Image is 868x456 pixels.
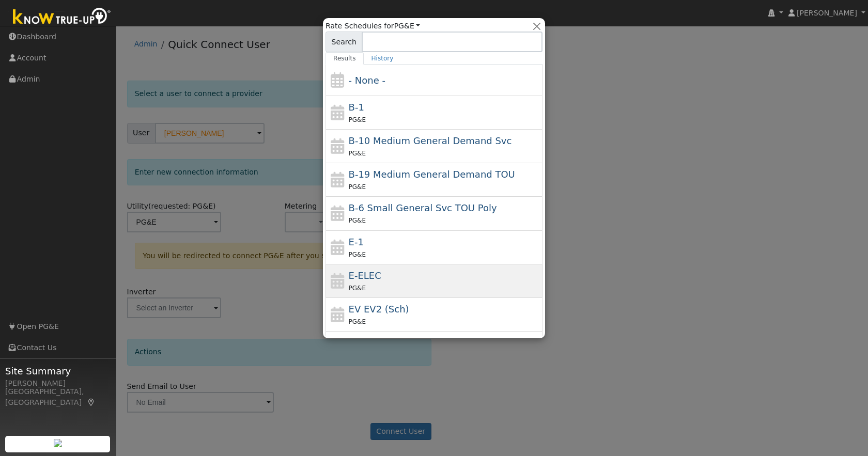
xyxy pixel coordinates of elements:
img: retrieve [54,439,62,447]
span: Site Summary [5,364,111,378]
span: Rate Schedules for [326,21,420,32]
span: Electric Vehicle EV2 (Sch) [349,304,409,315]
a: History [364,52,401,65]
div: [GEOGRAPHIC_DATA], [GEOGRAPHIC_DATA] [5,386,111,408]
span: PG&E [349,116,366,123]
span: E-ELEC [349,270,381,281]
span: PG&E [349,217,366,224]
span: PG&E [349,318,366,325]
span: B-10 Medium General Demand Service (Primary Voltage) [349,135,512,146]
span: B-1 [349,102,364,113]
span: PG&E [349,150,366,157]
span: Search [326,32,362,52]
span: B-19 Medium General Demand TOU (Secondary) Mandatory [349,169,515,180]
span: B-6 Small General Service TOU Poly Phase [349,202,497,213]
span: PG&E [349,251,366,258]
span: E-1 [349,237,364,247]
img: Know True-Up [8,6,116,29]
span: - None - [349,75,385,86]
a: Map [87,398,96,406]
span: PG&E [349,285,366,292]
a: PG&E [394,22,421,30]
span: [PERSON_NAME] [797,9,857,17]
a: Results [326,52,364,65]
span: PG&E [349,183,366,191]
div: [PERSON_NAME] [5,378,111,389]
